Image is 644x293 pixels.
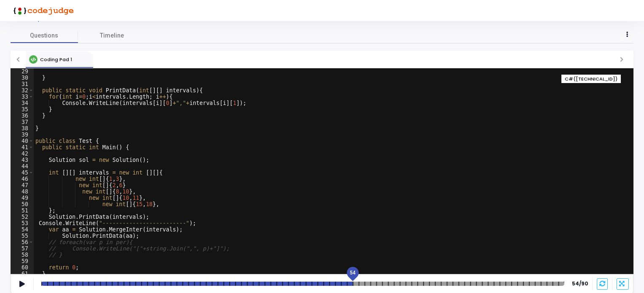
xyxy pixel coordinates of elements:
div: 49 [11,195,34,201]
div: 43 [11,157,34,163]
div: 59 [11,258,34,264]
div: 33 [11,94,34,100]
div: 44 [11,163,34,169]
div: 47 [11,182,34,188]
span: Questions [11,31,78,40]
span: Coding Pad 1 [40,56,72,63]
div: 50 [11,201,34,207]
div: 39 [11,132,34,138]
div: 37 [11,119,34,125]
div: 57 [11,245,34,252]
div: 54 [11,226,34,233]
div: 40 [11,138,34,144]
div: 53 [11,220,34,226]
div: 56 [11,239,34,245]
img: logo [11,2,74,19]
div: 61 [11,271,34,277]
div: 58 [11,252,34,258]
div: 45 [11,169,34,176]
div: 41 [11,144,34,151]
div: 32 [11,87,34,94]
span: 54 [350,269,356,277]
div: 52 [11,214,34,220]
a: View Description [11,16,57,22]
div: 46 [11,176,34,182]
div: 48 [11,188,34,195]
div: 29 [11,68,34,75]
div: 55 [11,233,34,239]
div: 42 [11,151,34,157]
strong: 54/90 [572,280,588,288]
span: C#([TECHNICAL_ID]) [565,75,617,83]
span: Timeline [100,31,124,40]
div: 51 [11,207,34,214]
div: 38 [11,125,34,132]
div: 34 [11,100,34,106]
div: 30 [11,75,34,81]
div: 60 [11,264,34,271]
div: 36 [11,113,34,119]
div: 35 [11,106,34,113]
div: 31 [11,81,34,87]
